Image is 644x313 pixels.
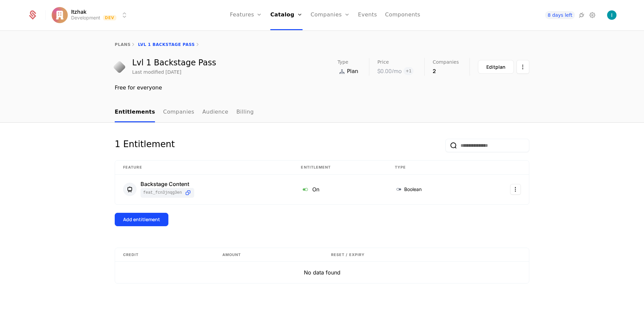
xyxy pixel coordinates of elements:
[323,248,479,262] th: Reset / Expiry
[163,103,194,122] a: Companies
[607,10,616,20] button: Open user button
[293,161,387,175] th: Entitlement
[115,248,214,262] th: Credit
[143,190,182,195] span: feat_FCn3JnQg3en
[123,216,160,223] div: Add entitlement
[115,103,155,122] a: Entitlements
[337,60,348,64] span: Type
[115,84,529,92] div: Free for everyone
[377,60,389,64] span: Price
[236,103,254,122] a: Billing
[115,139,175,152] div: 1 Entitlement
[214,248,323,262] th: Amount
[433,60,459,64] span: Companies
[132,69,181,75] div: Last modified [DATE]
[132,59,216,67] div: Lvl 1 Backstage Pass
[202,103,228,122] a: Audience
[301,185,379,194] div: On
[404,186,422,193] span: Boolean
[433,67,459,75] div: 2
[103,15,117,20] span: Dev
[115,103,254,122] ul: Choose Sub Page
[52,7,68,23] img: Itzhak
[486,64,505,70] div: Edit plan
[404,67,414,75] span: + 1
[115,42,130,47] a: plans
[71,14,100,21] div: Development
[115,262,529,283] td: No data found
[578,11,586,19] a: Integrations
[517,60,529,74] button: Select action
[545,11,575,19] a: 8 days left
[115,213,168,226] button: Add entitlement
[387,161,474,175] th: Type
[71,9,87,14] span: Itzhak
[607,10,616,20] img: Itzhak
[510,184,521,195] button: Select action
[115,103,529,122] nav: Main
[377,67,401,75] div: $0.00 /mo
[478,60,514,74] button: Editplan
[115,161,293,175] th: Feature
[141,181,194,187] div: Backstage Content
[54,8,129,22] button: Select environment
[347,67,358,75] span: Plan
[588,11,596,19] a: Settings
